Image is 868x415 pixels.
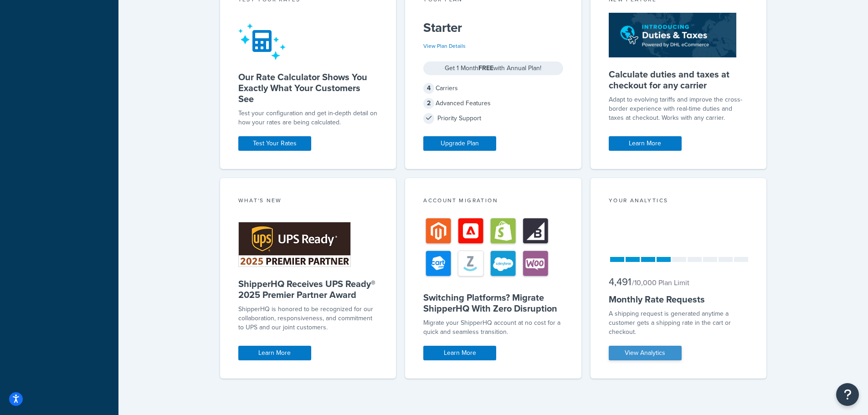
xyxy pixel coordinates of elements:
[423,318,563,337] div: Migrate your ShipperHQ account at no cost for a quick and seamless transition.
[609,95,749,123] p: Adapt to evolving tariffs and improve the cross-border experience with real-time duties and taxes...
[423,292,563,314] h5: Switching Platforms? Migrate ShipperHQ With Zero Disruption
[238,305,378,332] p: ShipperHQ is honored to be recognized for our collaboration, responsiveness, and commitment to UP...
[423,20,563,35] h5: Starter
[609,309,749,337] div: A shipping request is generated anytime a customer gets a shipping rate in the cart or checkout.
[423,97,563,110] div: Advanced Features
[238,136,311,151] a: Test Your Rates
[423,98,434,109] span: 2
[238,346,311,360] a: Learn More
[609,69,749,91] h5: Calculate duties and taxes at checkout for any carrier
[238,72,378,104] h5: Our Rate Calculator Shows You Exactly What Your Customers See
[423,346,496,360] a: Learn More
[423,82,563,95] div: Carriers
[632,277,689,288] small: / 10,000 Plan Limit
[423,112,563,125] div: Priority Support
[836,383,859,406] button: Open Resource Center
[423,61,563,75] div: Get 1 Month with Annual Plan!
[609,196,749,207] div: Your Analytics
[609,294,749,305] h5: Monthly Rate Requests
[423,83,434,94] span: 4
[238,278,378,300] h5: ShipperHQ Receives UPS Ready® 2025 Premier Partner Award
[238,196,378,207] div: What's New
[423,136,496,151] a: Upgrade Plan
[478,63,493,73] strong: FREE
[423,196,563,207] div: Account Migration
[423,42,466,50] a: View Plan Details
[609,346,682,360] a: View Analytics
[609,274,631,289] span: 4,491
[238,109,378,127] div: Test your configuration and get in-depth detail on how your rates are being calculated.
[609,136,682,151] a: Learn More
